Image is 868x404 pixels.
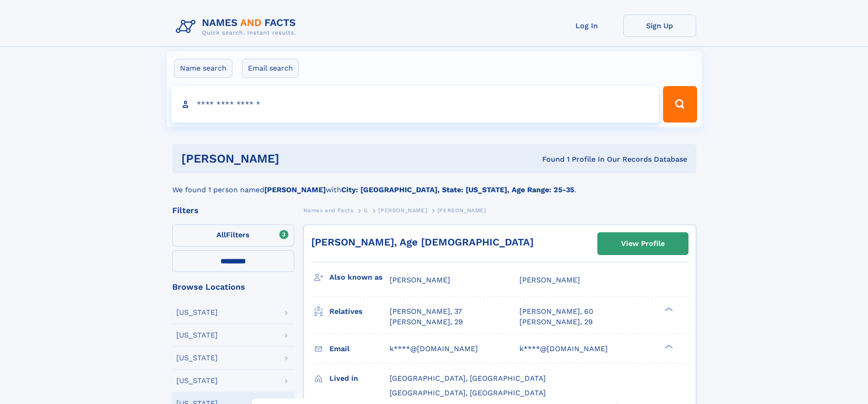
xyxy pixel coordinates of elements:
[390,374,546,383] span: [GEOGRAPHIC_DATA], [GEOGRAPHIC_DATA]
[663,86,697,123] button: Search Button
[390,317,463,327] a: [PERSON_NAME], 29
[176,309,218,316] div: [US_STATE]
[242,59,299,78] label: Email search
[378,205,427,216] a: [PERSON_NAME]
[390,389,546,397] span: [GEOGRAPHIC_DATA], [GEOGRAPHIC_DATA]
[519,307,593,317] a: [PERSON_NAME], 60
[663,307,673,312] div: ❯
[181,153,411,164] h1: [PERSON_NAME]
[176,332,218,339] div: [US_STATE]
[171,86,659,123] input: search input
[329,304,390,319] h3: Relatives
[329,270,390,285] h3: Also known as
[172,15,303,39] img: Logo Names and Facts
[519,276,580,284] span: [PERSON_NAME]
[172,283,294,291] div: Browse Locations
[216,230,226,239] span: All
[519,317,593,327] a: [PERSON_NAME], 29
[329,341,390,357] h3: Email
[621,233,665,254] div: View Profile
[364,207,368,214] span: G
[437,207,486,214] span: [PERSON_NAME]
[176,354,218,362] div: [US_STATE]
[174,59,232,78] label: Name search
[390,307,462,317] a: [PERSON_NAME], 37
[264,185,326,194] b: [PERSON_NAME]
[623,15,696,37] a: Sign Up
[550,15,623,37] a: Log In
[663,343,673,349] div: ❯
[411,154,687,164] div: Found 1 Profile In Our Records Database
[364,205,368,216] a: G
[172,174,696,195] div: We found 1 person named with .
[341,185,574,194] b: City: [GEOGRAPHIC_DATA], State: [US_STATE], Age Range: 25-35
[598,233,688,255] a: View Profile
[329,371,390,386] h3: Lived in
[390,276,450,284] span: [PERSON_NAME]
[303,205,354,216] a: Names and Facts
[176,377,218,384] div: [US_STATE]
[311,236,534,248] a: [PERSON_NAME], Age [DEMOGRAPHIC_DATA]
[378,207,427,214] span: [PERSON_NAME]
[172,206,294,215] div: Filters
[172,225,294,246] label: Filters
